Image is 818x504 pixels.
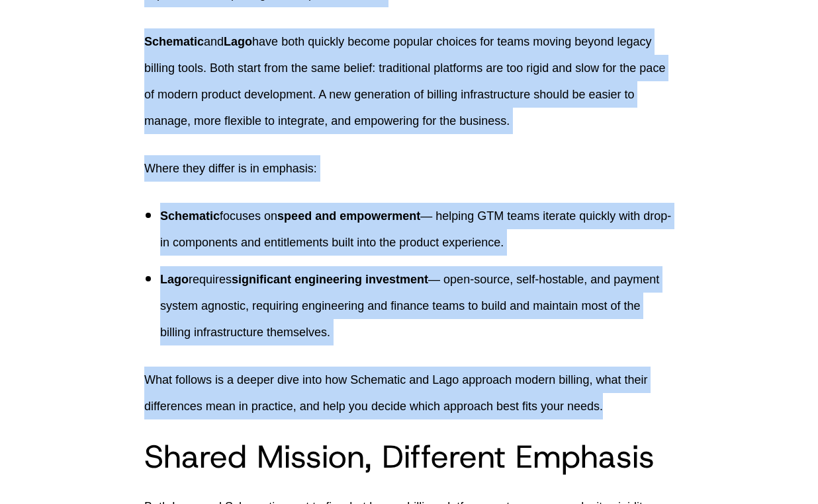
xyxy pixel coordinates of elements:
span: significant engineering investment [232,273,428,286]
p: Where they differ is in emphasis: [144,155,674,182]
h2: Shared Mission, Different Emphasis [144,441,674,472]
span: Schematic [160,209,220,223]
span: Lago [224,35,252,48]
p: and have both quickly become popular choices for teams moving beyond legacy billing tools. Both s... [144,28,674,134]
p: focuses on — helping GTM teams iterate quickly with drop-in components and entitlements built int... [160,203,674,256]
span: Schematic [144,35,204,48]
p: What follows is a deeper dive into how Schematic and Lago approach modern billing, what their dif... [144,367,674,419]
span: speed and empowerment [277,209,420,223]
p: requires — open-source, self-hostable, and payment system agnostic, requiring engineering and fin... [160,266,674,345]
span: Lago [160,273,189,286]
